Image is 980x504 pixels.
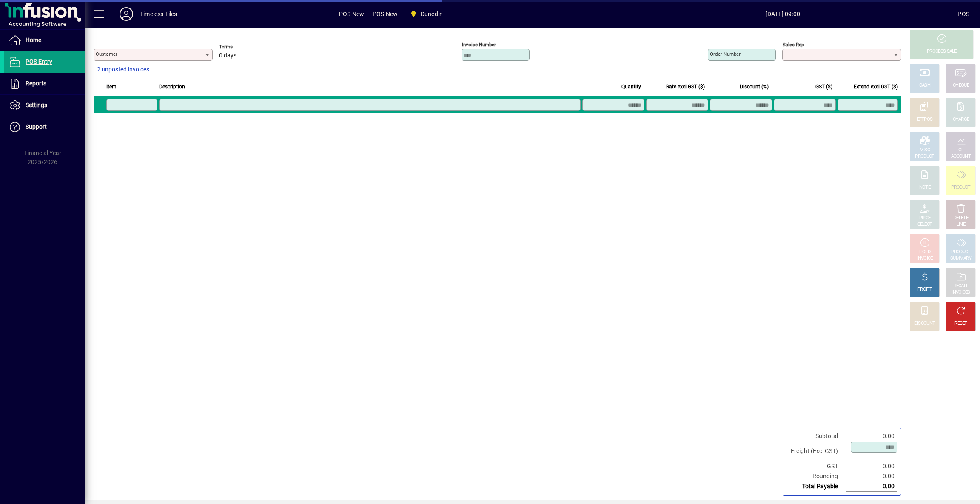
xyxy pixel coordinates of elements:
[97,65,149,74] span: 2 unposted invoices
[954,283,969,289] div: RECALL
[950,255,971,262] div: SUMMARY
[846,481,897,492] td: 0.00
[919,249,930,255] div: HOLD
[954,320,967,327] div: RESET
[957,221,965,228] div: LINE
[915,153,934,160] div: PRODUCT
[339,7,364,21] span: POS New
[786,441,846,462] td: Freight (Excl GST)
[4,73,85,94] a: Reports
[846,471,897,481] td: 0.00
[927,48,957,55] div: PROCESS SALE
[140,7,177,21] div: Timeless Tiles
[786,471,846,481] td: Rounding
[917,286,932,293] div: PROFIT
[26,123,47,130] span: Support
[406,6,446,22] span: Dunedin
[957,7,969,21] div: POS
[373,7,398,21] span: POS New
[952,289,970,296] div: INVOICES
[26,58,52,65] span: POS Entry
[4,116,85,138] a: Support
[96,51,117,57] mat-label: Customer
[920,147,930,153] div: MISC
[421,7,443,21] span: Dunedin
[4,95,85,116] a: Settings
[951,249,970,255] div: PRODUCT
[26,80,46,87] span: Reports
[951,153,971,160] div: ACCOUNT
[26,102,47,108] span: Settings
[919,184,930,191] div: NOTE
[786,462,846,471] td: GST
[953,116,969,123] div: CHARGE
[919,215,931,221] div: PRICE
[219,52,236,59] span: 0 days
[953,82,969,89] div: CHEQUE
[113,6,140,22] button: Profile
[94,62,153,77] button: 2 unposted invoices
[666,82,705,91] span: Rate excl GST ($)
[462,42,496,48] mat-label: Invoice number
[919,82,930,89] div: CASH
[958,147,964,153] div: GL
[106,82,117,91] span: Item
[815,82,832,91] span: GST ($)
[786,431,846,441] td: Subtotal
[854,82,898,91] span: Extend excl GST ($)
[917,255,932,262] div: INVOICE
[4,30,85,51] a: Home
[954,215,968,221] div: DELETE
[914,320,935,327] div: DISCOUNT
[710,51,741,57] mat-label: Order number
[846,431,897,441] td: 0.00
[951,184,970,191] div: PRODUCT
[740,82,769,91] span: Discount (%)
[608,7,958,21] span: [DATE] 09:00
[846,462,897,471] td: 0.00
[917,116,933,123] div: EFTPOS
[219,44,270,50] span: Terms
[621,82,641,91] span: Quantity
[786,481,846,492] td: Total Payable
[26,37,41,43] span: Home
[159,82,185,91] span: Description
[783,42,804,48] mat-label: Sales rep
